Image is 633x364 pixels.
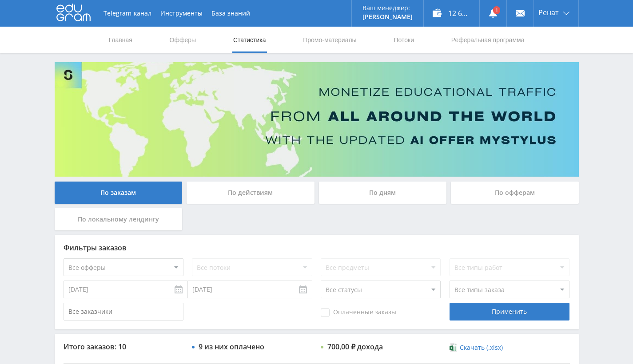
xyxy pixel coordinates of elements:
[232,27,267,53] a: Статистика
[108,27,133,53] a: Главная
[64,244,570,252] div: Фильтры заказов
[451,182,579,204] div: По офферам
[302,27,357,53] a: Промо-материалы
[362,13,413,20] p: [PERSON_NAME]
[450,27,526,53] a: Реферальная программа
[64,303,183,320] input: Все заказчики
[169,27,197,53] a: Офферы
[55,182,183,204] div: По заказам
[362,4,413,12] p: Ваш менеджер:
[187,182,315,204] div: По действиям
[538,9,559,16] span: Ренат
[55,62,579,177] img: Banner
[319,182,447,204] div: По дням
[393,27,415,53] a: Потоки
[450,303,569,320] div: Применить
[321,308,396,317] span: Оплаченные заказы
[55,208,183,230] div: По локальному лендингу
